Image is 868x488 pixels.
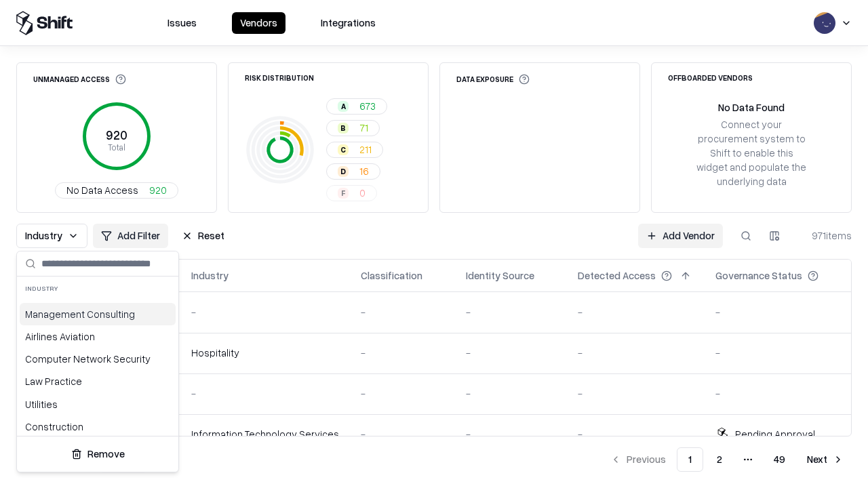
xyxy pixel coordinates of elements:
[20,393,176,415] div: Utilities
[17,277,178,300] div: Industry
[20,325,176,348] div: Airlines Aviation
[17,300,178,436] div: Suggestions
[20,303,176,325] div: Management Consulting
[20,370,176,392] div: Law Practice
[22,442,173,466] button: Remove
[20,415,176,438] div: Construction
[20,348,176,370] div: Computer Network Security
